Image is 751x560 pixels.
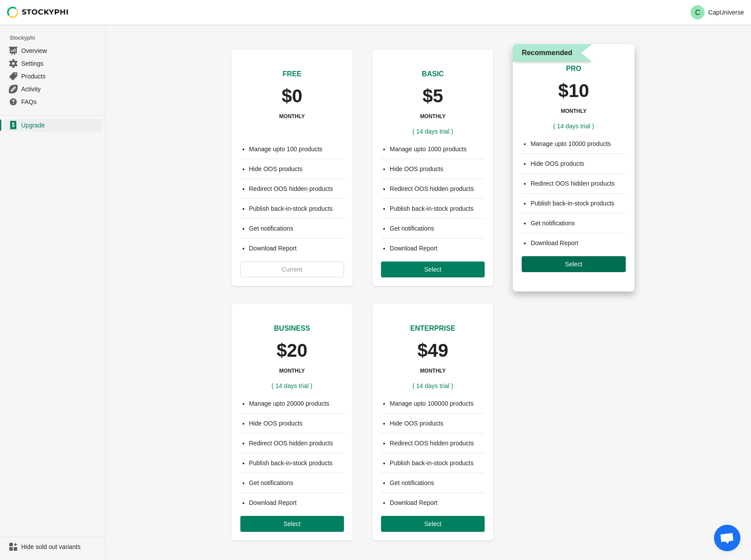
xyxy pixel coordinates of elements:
[279,113,305,120] h3: MONTHLY
[566,65,581,72] span: PRO
[272,382,313,389] span: ( 14 days trial )
[420,113,445,120] h3: MONTHLY
[390,224,485,233] li: Get notifications
[390,498,485,507] li: Download Report
[422,70,444,78] span: BASIC
[390,244,485,253] li: Download Report
[531,219,625,228] li: Get notifications
[284,520,301,527] span: Select
[4,57,102,70] a: Settings
[249,459,344,467] li: Publish back-in-stock products
[21,121,100,130] span: Upgrade
[531,179,625,188] li: Redirect OOS hidden products
[417,341,448,360] p: $49
[420,367,445,374] h3: MONTHLY
[424,520,441,527] span: Select
[390,419,485,428] li: Hide OOS products
[276,341,307,360] p: $20
[390,204,485,213] li: Publish back-in-stock products
[4,70,102,82] a: Products
[7,7,69,18] img: Stockyphi
[522,256,625,272] button: Select
[381,261,485,277] button: Select
[390,478,485,487] li: Get notifications
[531,199,625,208] li: Publish back-in-stock products
[249,184,344,193] li: Redirect OOS hidden products
[390,184,485,193] li: Redirect OOS hidden products
[249,244,344,253] li: Download Report
[412,128,453,135] span: ( 14 days trial )
[691,5,705,19] span: Avatar with initials C
[279,367,305,374] h3: MONTHLY
[249,498,344,507] li: Download Report
[249,419,344,428] li: Hide OOS products
[21,85,100,93] span: Activity
[390,439,485,448] li: Redirect OOS hidden products
[422,86,443,106] p: $5
[531,239,625,247] li: Download Report
[390,164,485,173] li: Hide OOS products
[4,541,102,553] a: Hide sold out variants
[21,59,100,68] span: Settings
[381,516,485,532] button: Select
[249,145,344,153] li: Manage upto 100 products
[410,325,455,332] span: ENTERPRISE
[687,4,747,21] button: Avatar with initials CCapUniverse
[249,164,344,173] li: Hide OOS products
[390,459,485,467] li: Publish back-in-stock products
[390,399,485,408] li: Manage upto 100000 products
[424,266,441,273] span: Select
[412,382,453,389] span: ( 14 days trial )
[282,86,303,106] p: $0
[390,145,485,153] li: Manage upto 1000 products
[249,478,344,487] li: Get notifications
[522,48,572,58] span: Recommended
[249,439,344,448] li: Redirect OOS hidden products
[249,204,344,213] li: Publish back-in-stock products
[21,72,100,81] span: Products
[274,325,310,332] span: BUSINESS
[283,70,302,78] span: FREE
[249,224,344,233] li: Get notifications
[10,34,105,42] span: Stockyphi
[240,516,344,532] button: Select
[4,95,102,108] a: FAQs
[531,139,625,148] li: Manage upto 10000 products
[708,9,744,16] p: CapUniverse
[558,81,589,101] p: $10
[4,44,102,57] a: Overview
[4,119,102,131] a: Upgrade
[4,82,102,95] a: Activity
[531,159,625,168] li: Hide OOS products
[695,9,700,16] text: C
[565,261,582,268] span: Select
[21,46,100,55] span: Overview
[553,123,594,130] span: ( 14 days trial )
[714,525,740,551] div: Open chat
[561,108,587,115] h3: MONTHLY
[21,97,100,106] span: FAQs
[249,399,344,408] li: Manage upto 20000 products
[21,542,100,551] span: Hide sold out variants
